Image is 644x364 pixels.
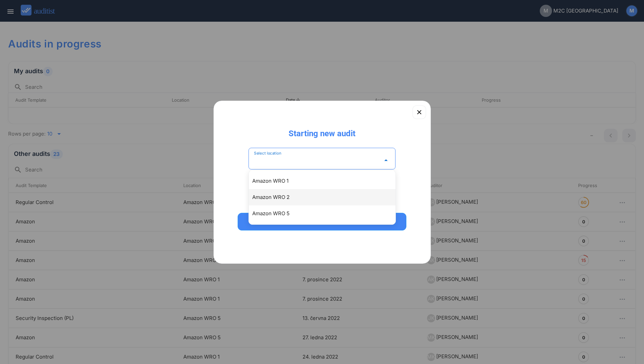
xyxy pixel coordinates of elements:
input: Select location [254,155,381,166]
div: Amazon WRO 1 [252,177,399,185]
div: Start Audit [246,218,398,226]
div: Amazon WRO 5 [252,209,399,218]
div: Amazon WRO 2 [252,193,399,201]
i: arrow_drop_down [382,156,390,164]
button: Start Audit [238,213,407,230]
div: Starting new audit [283,123,361,139]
